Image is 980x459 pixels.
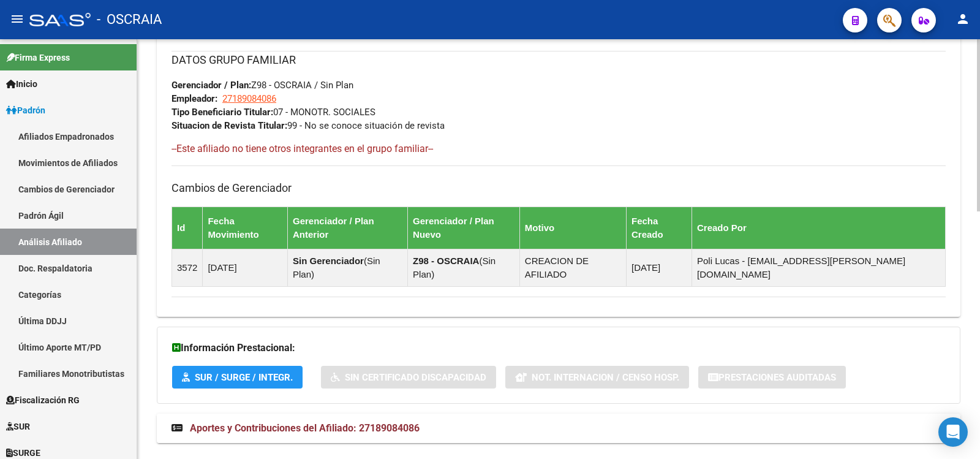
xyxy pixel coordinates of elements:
span: SUR [6,420,30,433]
span: Inicio [6,77,37,91]
span: Z98 - OSCRAIA / Sin Plan [171,80,353,91]
span: Aportes y Contribuciones del Afiliado: 27189084086 [190,422,420,434]
span: Sin Certificado Discapacidad [345,372,486,383]
strong: Gerenciador / Plan: [171,80,251,91]
span: Not. Internacion / Censo Hosp. [532,372,679,383]
strong: Z98 - OSCRAIA [413,256,479,266]
strong: Empleador: [171,93,217,104]
button: SUR / SURGE / INTEGR. [172,366,303,389]
span: - OSCRAIA [97,6,162,33]
mat-icon: menu [10,12,24,26]
span: Prestaciones Auditadas [718,372,836,383]
div: Open Intercom Messenger [938,417,968,447]
td: ( ) [408,249,520,286]
td: 3572 [172,249,203,286]
span: 27189084086 [222,93,276,104]
th: Gerenciador / Plan Anterior [288,207,408,249]
strong: Sin Gerenciador [293,256,364,266]
th: Gerenciador / Plan Nuevo [408,207,520,249]
mat-expansion-panel-header: Aportes y Contribuciones del Afiliado: 27189084086 [157,414,960,443]
h3: DATOS GRUPO FAMILIAR [171,51,946,69]
th: Fecha Movimiento [203,207,288,249]
span: Sin Plan [293,256,380,279]
mat-icon: person [956,12,970,26]
strong: Tipo Beneficiario Titular: [171,107,273,118]
span: Padrón [6,104,45,117]
h3: Información Prestacional: [172,340,945,357]
td: Poli Lucas - [EMAIL_ADDRESS][PERSON_NAME][DOMAIN_NAME] [692,249,945,286]
span: 99 - No se conoce situación de revista [171,120,445,131]
span: Sin Plan [413,256,496,279]
button: Prestaciones Auditadas [698,366,846,389]
td: [DATE] [203,249,288,286]
button: Sin Certificado Discapacidad [321,366,496,389]
h4: --Este afiliado no tiene otros integrantes en el grupo familiar-- [171,142,946,156]
td: CREACION DE AFILIADO [519,249,626,286]
strong: Nro Afiliado: [171,29,223,40]
span: Fiscalización RG [6,393,80,407]
td: ( ) [288,249,408,286]
th: Motivo [519,207,626,249]
th: Fecha Creado [626,207,692,249]
th: Creado Por [692,207,945,249]
span: 27189084086/0 [171,29,285,40]
strong: Situacion de Revista Titular: [171,120,287,131]
span: SUR / SURGE / INTEGR. [195,372,293,383]
td: [DATE] [626,249,692,286]
button: Not. Internacion / Censo Hosp. [505,366,689,389]
th: Id [172,207,203,249]
span: 07 - MONOTR. SOCIALES [171,107,375,118]
span: Firma Express [6,51,70,64]
h3: Cambios de Gerenciador [171,180,946,197]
